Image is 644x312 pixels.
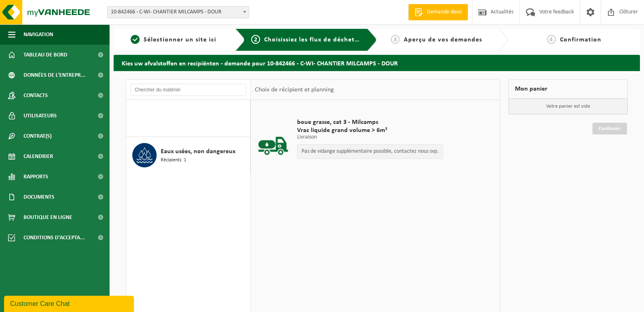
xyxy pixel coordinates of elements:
p: Votre panier est vide [509,99,627,114]
span: Documents [24,187,54,207]
span: Rapports [24,167,48,187]
span: Calendrier [24,146,53,167]
span: Récipients: 1 [161,119,186,127]
span: Contacts [24,85,48,106]
a: 1Sélectionner un site ici [118,35,229,45]
span: Boutique en ligne [24,207,72,227]
span: Conditions d'accepta... [24,227,85,248]
span: Utilisateurs [24,106,57,126]
div: Choix de récipient et planning [251,80,338,100]
span: Eaux usées, non dangereux [161,147,235,156]
span: Demande devis [425,8,464,16]
a: Demande devis [408,4,468,20]
button: Eaux usées, non dangereux Récipients: 1 [126,137,250,173]
div: Mon panier [508,79,628,99]
h2: Kies uw afvalstoffen en recipiënten - demande pour 10-842466 - C-WI- CHANTIER MILCAMPS - DOUR [114,55,640,71]
span: 10-842466 - C-WI- CHANTIER MILCAMPS - DOUR [107,6,249,18]
span: Choisissiez les flux de déchets et récipients [264,37,399,43]
span: 3 [391,35,400,44]
p: Livraison [297,134,443,140]
span: Données de l'entrepr... [24,65,86,85]
span: boue grasse, cat 3 - Milcamps [297,118,443,126]
span: 10-842466 - C-WI- CHANTIER MILCAMPS - DOUR [108,6,249,18]
iframe: chat widget [4,294,136,312]
span: Aperçu de vos demandes [404,37,482,43]
span: Navigation [24,24,53,45]
span: Vrac liquide grand volume > 6m³ [297,126,443,134]
span: 4 [547,35,556,44]
span: Boue grasse, contenant des produits d'origine animale, catégorie 3 (agriculture, distribution, in... [161,110,248,119]
span: 2 [251,35,260,44]
p: Pas de vidange supplémentaire possible, contactez nous svp. [302,149,439,154]
span: Contrat(s) [24,126,52,146]
button: Boue grasse, contenant des produits d'origine animale, catégorie 3 (agriculture, distribution, in... [126,100,250,137]
span: Sélectionner un site ici [144,37,216,43]
input: Chercher du matériel [130,84,246,96]
span: 1 [131,35,140,44]
span: Récipients: 1 [161,156,186,164]
a: Continuer [592,123,627,134]
span: Tableau de bord [24,45,67,65]
span: Confirmation [560,37,601,43]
